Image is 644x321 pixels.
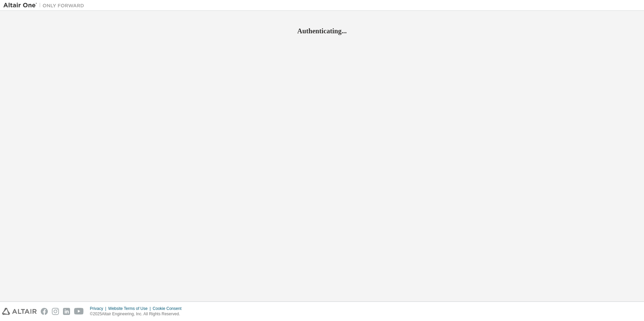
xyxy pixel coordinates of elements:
[2,308,37,315] img: altair_logo.svg
[52,308,59,315] img: instagram.svg
[90,311,186,317] p: © 2025 Altair Engineering, Inc. All Rights Reserved.
[41,308,48,315] img: facebook.svg
[63,308,70,315] img: linkedin.svg
[108,306,153,311] div: Website Terms of Use
[74,308,84,315] img: youtube.svg
[3,2,88,9] img: Altair One
[3,27,641,35] h2: Authenticating...
[153,306,185,311] div: Cookie Consent
[90,306,108,311] div: Privacy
